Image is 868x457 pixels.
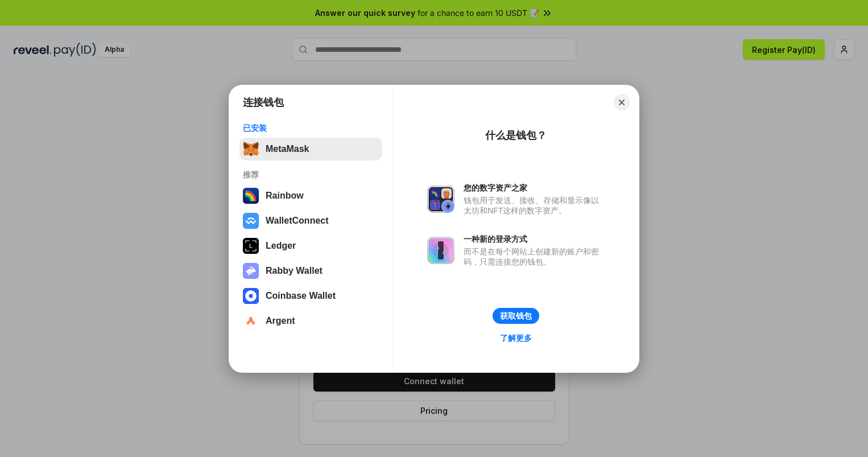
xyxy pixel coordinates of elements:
div: 什么是钱包？ [485,129,547,142]
a: 了解更多 [493,331,539,345]
button: Coinbase Wallet [239,285,382,307]
img: svg+xml,%3Csvg%20width%3D%22120%22%20height%3D%22120%22%20viewBox%3D%220%200%20120%20120%22%20fil... [243,188,259,204]
img: svg+xml,%3Csvg%20xmlns%3D%22http%3A%2F%2Fwww.w3.org%2F2000%2Fsvg%22%20width%3D%2228%22%20height%3... [243,238,259,254]
img: svg+xml,%3Csvg%20xmlns%3D%22http%3A%2F%2Fwww.w3.org%2F2000%2Fsvg%22%20fill%3D%22none%22%20viewBox... [427,237,454,264]
img: svg+xml,%3Csvg%20xmlns%3D%22http%3A%2F%2Fwww.w3.org%2F2000%2Fsvg%22%20fill%3D%22none%22%20viewBox... [243,263,259,279]
div: Rabby Wallet [266,266,323,276]
button: WalletConnect [239,209,382,232]
div: Ledger [266,241,296,251]
div: Coinbase Wallet [266,291,336,301]
div: 钱包用于发送、接收、存储和显示像以太坊和NFT这样的数字资产。 [464,195,605,216]
div: MetaMask [266,144,309,154]
button: Rainbow [239,184,382,207]
h1: 连接钱包 [243,96,284,109]
img: svg+xml,%3Csvg%20width%3D%2228%22%20height%3D%2228%22%20viewBox%3D%220%200%2028%2028%22%20fill%3D... [243,288,259,304]
div: WalletConnect [266,216,329,226]
div: 推荐 [243,170,379,180]
img: svg+xml,%3Csvg%20xmlns%3D%22http%3A%2F%2Fwww.w3.org%2F2000%2Fsvg%22%20fill%3D%22none%22%20viewBox... [427,186,454,213]
button: 获取钱包 [493,308,539,324]
div: 已安装 [243,123,379,133]
div: 获取钱包 [500,311,532,321]
div: 一种新的登录方式 [464,234,605,244]
button: Close [614,94,630,110]
div: 您的数字资产之家 [464,183,605,193]
div: 而不是在每个网站上创建新的账户和密码，只需连接您的钱包。 [464,246,605,267]
img: svg+xml,%3Csvg%20width%3D%2228%22%20height%3D%2228%22%20viewBox%3D%220%200%2028%2028%22%20fill%3D... [243,213,259,229]
div: Rainbow [266,191,304,201]
img: svg+xml,%3Csvg%20fill%3D%22none%22%20height%3D%2233%22%20viewBox%3D%220%200%2035%2033%22%20width%... [243,141,259,157]
button: Ledger [239,234,382,257]
div: 了解更多 [500,333,532,343]
div: Argent [266,316,295,326]
button: MetaMask [239,138,382,160]
button: Rabby Wallet [239,260,382,282]
img: svg+xml,%3Csvg%20width%3D%2228%22%20height%3D%2228%22%20viewBox%3D%220%200%2028%2028%22%20fill%3D... [243,313,259,329]
button: Argent [239,310,382,332]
